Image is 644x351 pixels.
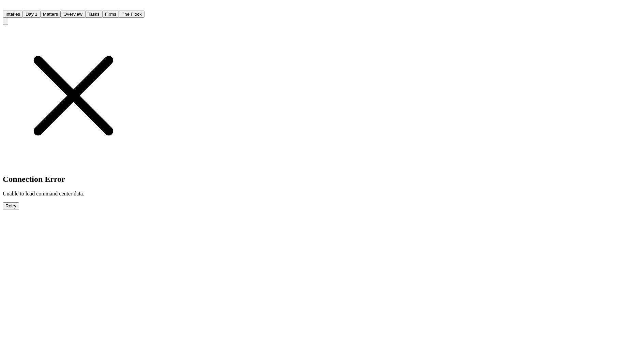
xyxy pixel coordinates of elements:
[85,11,102,18] button: Tasks
[61,11,85,18] button: Overview
[3,11,23,18] button: Intakes
[3,11,23,17] a: Intakes
[40,11,61,18] button: Matters
[3,175,144,184] h2: Connection Error
[40,11,61,17] a: Matters
[119,11,144,17] a: The Flock
[102,11,119,17] a: Firms
[61,11,85,17] a: Overview
[23,11,40,17] a: Day 1
[23,11,40,18] button: Day 1
[3,191,144,197] p: Unable to load command center data.
[119,11,144,18] button: The Flock
[102,11,119,18] button: Firms
[3,4,11,10] a: Home
[3,202,19,209] button: Retry
[85,11,102,17] a: Tasks
[3,3,11,9] img: Finch Logo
